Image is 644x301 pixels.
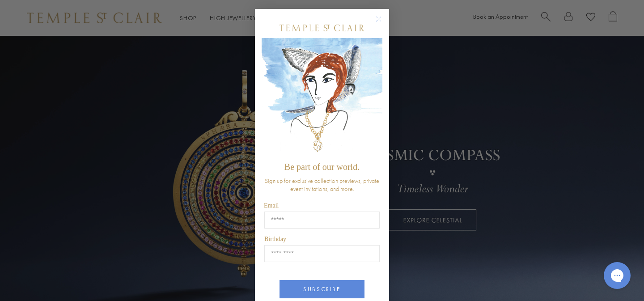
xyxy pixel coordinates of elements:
[284,162,360,172] span: Be part of our world.
[280,25,364,31] img: Temple St. Clair
[265,177,379,193] span: Sign up for exclusive collection previews, private event invitations, and more.
[264,202,279,209] span: Email
[599,259,635,292] iframe: Gorgias live chat messenger
[264,212,380,229] input: Email
[264,236,286,242] span: Birthday
[377,18,389,29] button: Close dialog
[262,38,382,157] img: c4a9eb12-d91a-4d4a-8ee0-386386f4f338.jpeg
[280,280,364,298] button: SUBSCRIBE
